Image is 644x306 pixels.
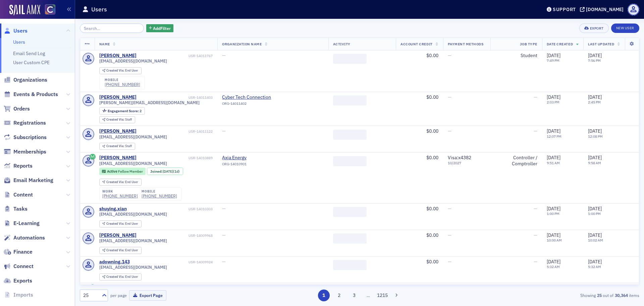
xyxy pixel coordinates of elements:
div: End User [106,249,138,252]
time: 7:56 PM [588,58,601,63]
strong: 30,364 [613,292,629,298]
span: [PERSON_NAME][EMAIL_ADDRESS][DOMAIN_NAME] [99,100,200,105]
a: Imports [4,291,33,299]
time: 1:00 PM [547,211,559,216]
span: $0.00 [426,259,438,265]
span: Created Via : [106,117,125,122]
span: [DATE] [547,128,560,134]
div: End User [106,180,138,184]
div: [PHONE_NUMBER] [102,193,138,199]
a: Finance [4,248,33,256]
div: Staff [106,144,132,148]
div: USR-14011122 [138,129,213,134]
button: [DOMAIN_NAME] [580,7,626,12]
a: Memberships [4,148,46,156]
span: Organization Name [222,42,262,46]
div: Created Via: End User [99,220,142,227]
span: — [222,232,226,238]
span: Active [107,169,118,174]
span: [DATE] [547,94,560,100]
span: Email Marketing [13,177,53,184]
div: End User [106,222,138,226]
a: [PERSON_NAME] [99,232,137,238]
div: USR-14011767 [138,54,213,58]
time: 5:32 AM [547,264,560,269]
span: — [534,259,537,265]
input: Search… [80,24,144,33]
span: Activity [333,42,351,46]
div: shuying.xian [99,206,127,212]
span: [EMAIL_ADDRESS][DOMAIN_NAME] [99,212,167,217]
div: [PERSON_NAME] [99,155,137,161]
a: [PERSON_NAME] [99,94,137,100]
button: 2 [333,290,345,301]
div: Export [590,27,604,30]
span: Orders [13,105,30,113]
div: Controller / Comptroller [495,155,537,167]
time: 9:58 AM [588,161,601,165]
span: Events & Products [13,91,58,98]
span: — [222,128,226,134]
time: 12:07 PM [547,134,561,139]
time: 1:00 PM [588,211,601,216]
div: End User [106,275,138,279]
span: Account Credit [400,42,432,46]
a: Events & Products [4,91,58,98]
span: — [448,232,451,238]
a: Email Marketing [4,177,53,184]
span: [DATE] [588,206,602,212]
div: USR-14010889 [138,156,213,160]
div: USR-14009924 [131,260,213,264]
span: Engagement Score : [108,108,140,113]
a: Axia Energy [222,155,283,161]
span: Created Via : [106,274,125,279]
time: 7:49 PM [547,58,559,63]
div: Showing out of items [458,292,639,298]
a: Registrations [4,119,46,127]
span: — [222,259,226,265]
span: — [448,52,451,58]
span: Created Via : [106,221,125,226]
div: Created Via: End User [99,179,142,186]
span: Content [13,191,33,199]
a: Subscriptions [4,134,47,141]
span: Finance [13,248,33,256]
span: Add Filter [153,25,171,31]
span: Visa : x4382 [448,155,471,161]
span: ‌ [333,156,367,166]
button: 3 [348,290,360,301]
a: User Custom CPE [13,59,50,65]
span: [DATE] [588,52,602,58]
h1: Users [91,5,107,13]
div: [PHONE_NUMBER] [142,193,177,199]
a: [PHONE_NUMBER] [105,82,140,87]
a: Content [4,191,33,199]
a: adowning.143 [99,259,130,265]
span: Created Via : [106,144,125,148]
a: Reports [4,162,33,170]
span: [EMAIL_ADDRESS][DOMAIN_NAME] [99,134,167,139]
span: [DATE] [547,232,560,238]
span: [EMAIL_ADDRESS][DOMAIN_NAME] [99,265,167,270]
span: Users [13,27,28,35]
button: Export [579,24,608,33]
img: SailAMX [45,4,55,15]
span: Job Type [520,42,537,46]
div: mobile [142,189,177,193]
div: 25 [83,292,98,299]
span: ‌ [333,233,367,244]
time: 2:45 PM [588,100,601,104]
span: ‌ [333,260,367,270]
span: … [364,292,373,298]
button: 1 [318,290,330,301]
span: Registrations [13,119,46,127]
span: Payment Methods [448,42,484,46]
span: — [222,52,226,58]
span: Organizations [13,76,47,84]
div: Created Via: Staff [99,143,135,150]
span: — [534,232,537,238]
span: [EMAIL_ADDRESS][DOMAIN_NAME] [99,58,167,63]
span: Last Updated [588,42,614,46]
